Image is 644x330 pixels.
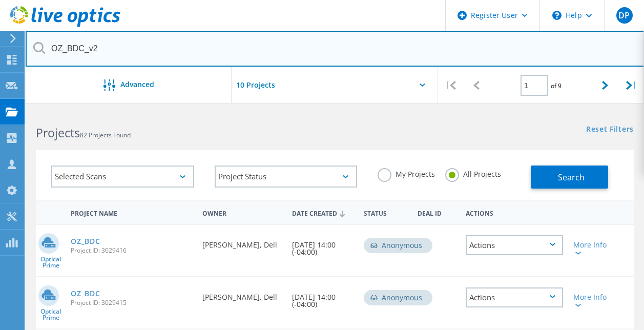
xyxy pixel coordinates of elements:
[287,277,359,318] div: [DATE] 14:00 (-04:00)
[364,238,432,253] div: Anonymous
[36,125,80,141] b: Projects
[466,287,563,307] div: Actions
[551,81,562,90] span: of 9
[287,203,359,222] div: Date Created
[71,238,100,245] a: OZ_BDC
[71,247,192,254] span: Project ID: 3029416
[461,203,568,222] div: Actions
[120,81,154,88] span: Advanced
[36,256,66,269] span: Optical Prime
[466,235,563,255] div: Actions
[558,172,585,183] span: Search
[287,225,359,266] div: [DATE] 14:00 (-04:00)
[445,168,501,178] label: All Projects
[36,308,66,321] span: Optical Prime
[71,300,192,306] span: Project ID: 3029415
[215,166,358,188] div: Project Status
[573,241,611,256] div: More Info
[412,203,460,222] div: Deal Id
[378,168,435,178] label: My Projects
[586,126,634,134] a: Reset Filters
[197,203,287,222] div: Owner
[51,166,194,188] div: Selected Scans
[197,277,287,311] div: [PERSON_NAME], Dell
[618,67,644,104] div: |
[552,11,562,20] svg: \n
[80,131,131,139] span: 82 Projects Found
[531,166,608,189] button: Search
[71,290,100,297] a: OZ_BDC
[438,67,464,104] div: |
[364,290,432,305] div: Anonymous
[197,225,287,259] div: [PERSON_NAME], Dell
[10,22,120,29] a: Live Optics Dashboard
[359,203,412,222] div: Status
[66,203,197,222] div: Project Name
[618,11,630,19] span: DP
[573,294,611,308] div: More Info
